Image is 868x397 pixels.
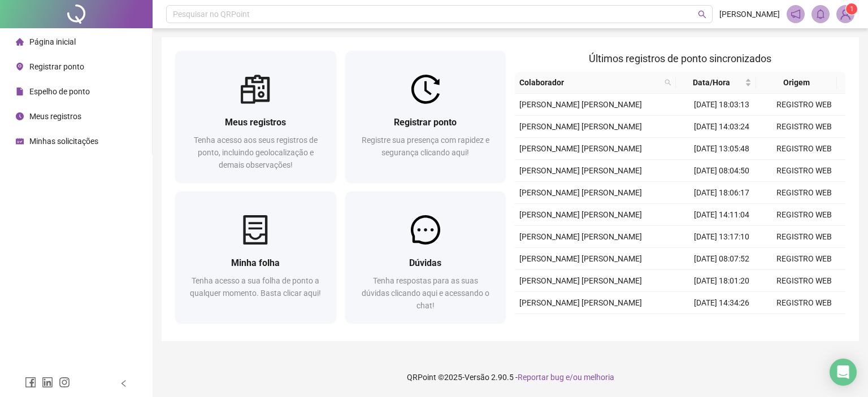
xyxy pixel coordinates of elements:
td: REGISTRO WEB [763,292,845,314]
td: REGISTRO WEB [763,226,845,248]
span: Versão [465,373,489,382]
td: REGISTRO WEB [763,160,845,182]
span: bell [815,9,826,19]
span: [PERSON_NAME] [PERSON_NAME] [519,100,642,109]
img: 88385 [837,6,854,23]
span: [PERSON_NAME] [PERSON_NAME] [519,254,642,263]
td: REGISTRO WEB [763,248,845,270]
span: search [698,10,706,19]
td: [DATE] 14:11:04 [680,204,763,226]
td: REGISTRO WEB [763,270,845,292]
span: Colaborador [519,76,660,89]
td: [DATE] 08:07:52 [680,248,763,270]
td: REGISTRO WEB [763,182,845,204]
a: Meus registrosTenha acesso aos seus registros de ponto, incluindo geolocalização e demais observa... [175,51,336,182]
td: [DATE] 13:31:41 [680,314,763,336]
span: Página inicial [29,37,76,46]
td: [DATE] 14:03:24 [680,116,763,138]
span: [PERSON_NAME] [PERSON_NAME] [519,276,642,285]
span: Minha folha [231,258,280,268]
td: [DATE] 18:03:13 [680,94,763,116]
span: [PERSON_NAME] [PERSON_NAME] [519,166,642,175]
th: Data/Hora [676,72,756,94]
span: notification [791,9,801,19]
td: [DATE] 13:05:48 [680,138,763,160]
td: REGISTRO WEB [763,94,845,116]
footer: QRPoint © 2025 - 2.90.5 - [153,357,868,397]
span: 1 [850,5,854,13]
td: REGISTRO WEB [763,314,845,336]
span: Tenha acesso a sua folha de ponto a qualquer momento. Basta clicar aqui! [190,276,321,298]
td: REGISTRO WEB [763,204,845,226]
span: Registre sua presença com rapidez e segurança clicando aqui! [362,136,489,157]
sup: Atualize o seu contato no menu Meus Dados [846,3,857,15]
td: [DATE] 08:04:50 [680,160,763,182]
td: REGISTRO WEB [763,116,845,138]
th: Origem [756,72,836,94]
span: search [665,79,671,86]
span: left [120,379,128,387]
a: DúvidasTenha respostas para as suas dúvidas clicando aqui e acessando o chat! [345,191,506,323]
span: home [16,38,24,46]
a: Minha folhaTenha acesso a sua folha de ponto a qualquer momento. Basta clicar aqui! [175,191,336,323]
span: clock-circle [16,112,24,120]
span: environment [16,63,24,71]
span: [PERSON_NAME] [719,8,780,20]
span: Tenha acesso aos seus registros de ponto, incluindo geolocalização e demais observações! [194,136,318,169]
span: [PERSON_NAME] [PERSON_NAME] [519,232,642,241]
span: [PERSON_NAME] [PERSON_NAME] [519,188,642,197]
td: [DATE] 13:17:10 [680,226,763,248]
td: [DATE] 14:34:26 [680,292,763,314]
span: Data/Hora [680,76,743,89]
span: Reportar bug e/ou melhoria [518,373,614,382]
span: linkedin [42,377,53,388]
span: Tenha respostas para as suas dúvidas clicando aqui e acessando o chat! [362,276,489,310]
span: Meus registros [225,117,286,128]
span: instagram [59,377,70,388]
span: Meus registros [29,112,81,121]
span: facebook [25,377,36,388]
td: [DATE] 18:06:17 [680,182,763,204]
span: Registrar ponto [394,117,457,128]
span: [PERSON_NAME] [PERSON_NAME] [519,298,642,307]
span: [PERSON_NAME] [PERSON_NAME] [519,144,642,153]
span: Dúvidas [409,258,441,268]
span: [PERSON_NAME] [PERSON_NAME] [519,210,642,219]
div: Open Intercom Messenger [830,359,857,386]
a: Registrar pontoRegistre sua presença com rapidez e segurança clicando aqui! [345,51,506,182]
span: [PERSON_NAME] [PERSON_NAME] [519,122,642,131]
span: search [662,74,674,91]
span: Registrar ponto [29,62,84,71]
span: schedule [16,137,24,145]
td: REGISTRO WEB [763,138,845,160]
span: Minhas solicitações [29,137,98,146]
td: [DATE] 18:01:20 [680,270,763,292]
span: file [16,88,24,95]
span: Espelho de ponto [29,87,90,96]
span: Últimos registros de ponto sincronizados [589,53,771,64]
